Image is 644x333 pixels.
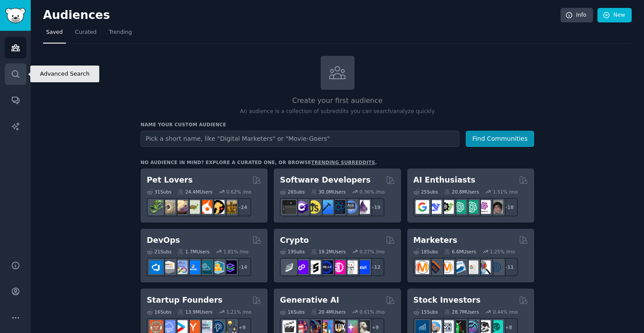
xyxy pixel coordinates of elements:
img: chatgpt_promptDesign [452,200,466,214]
div: 0.44 % /mo [493,309,518,315]
div: 19 Sub s [280,249,304,255]
div: 0.36 % /mo [360,189,385,195]
img: ArtificalIntelligence [489,200,503,214]
img: ethstaker [307,260,321,274]
img: CryptoNews [344,260,358,274]
div: 1.25 % /mo [490,249,515,255]
div: 1.21 % /mo [226,309,251,315]
div: 1.81 % /mo [224,249,249,255]
h2: Stock Investors [413,295,481,306]
div: + 11 [499,258,518,276]
img: software [282,200,296,214]
a: New [597,8,632,23]
img: learnjavascript [307,200,321,214]
img: chatgpt_prompts_ [465,200,478,214]
a: trending subreddits [311,160,375,165]
img: OpenAIDev [477,200,491,214]
button: Find Communities [466,131,534,147]
div: + 12 [366,258,384,276]
img: MarketingResearch [477,260,491,274]
h2: Create your first audience [141,95,534,106]
div: 18 Sub s [413,249,438,255]
h3: Name your custom audience [141,121,534,128]
input: Pick a short name, like "Digital Marketers" or "Movie-Goers" [141,131,459,147]
h2: Audiences [43,8,561,22]
img: GummySearch logo [5,8,25,23]
div: 16 Sub s [280,309,304,315]
img: web3 [319,260,333,274]
div: 26 Sub s [280,189,304,195]
img: PetAdvice [211,200,224,214]
img: iOSProgramming [319,200,333,214]
img: DevOpsLinks [186,260,200,274]
a: Info [561,8,593,23]
img: defi_ [356,260,370,274]
div: 15 Sub s [413,309,438,315]
h2: DevOps [147,235,180,246]
span: Saved [46,29,63,37]
img: Emailmarketing [452,260,466,274]
div: 0.62 % /mo [226,189,251,195]
span: Trending [109,29,132,37]
img: azuredevops [149,260,163,274]
a: Trending [106,26,135,44]
img: Docker_DevOps [174,260,188,274]
img: DeepSeek [428,200,441,214]
div: 20.8M Users [444,189,479,195]
img: OnlineMarketing [489,260,503,274]
img: content_marketing [416,260,429,274]
div: 13.9M Users [177,309,212,315]
img: herpetology [149,200,163,214]
div: + 18 [499,198,518,216]
img: ethfinance [282,260,296,274]
h2: Pet Lovers [147,175,193,186]
img: ballpython [162,200,175,214]
img: leopardgeckos [174,200,188,214]
img: PlatformEngineers [223,260,237,274]
img: elixir [356,200,370,214]
img: bigseo [428,260,441,274]
div: 21 Sub s [147,249,171,255]
div: 0.27 % /mo [360,249,385,255]
a: Saved [43,26,66,44]
p: An audience is a collection of subreddits you can search/analyze quickly [141,108,534,116]
span: Curated [75,29,97,37]
div: 1.51 % /mo [493,189,518,195]
div: 19.2M Users [311,249,346,255]
div: 30.0M Users [311,189,346,195]
img: platformengineering [199,260,212,274]
h2: AI Enthusiasts [413,175,475,186]
a: Curated [72,26,100,44]
img: cockatiel [199,200,212,214]
img: defiblockchain [332,260,345,274]
div: + 24 [233,198,251,216]
div: 16 Sub s [147,309,171,315]
div: 31 Sub s [147,189,171,195]
div: No audience in mind? Explore a curated one, or browse . [141,159,377,165]
div: 0.61 % /mo [360,309,385,315]
img: dogbreed [223,200,237,214]
img: reactnative [332,200,345,214]
img: AskMarketing [440,260,454,274]
div: + 19 [366,198,384,216]
img: AItoolsCatalog [440,200,454,214]
h2: Crypto [280,235,309,246]
div: 25 Sub s [413,189,438,195]
h2: Generative AI [280,295,339,306]
h2: Startup Founders [147,295,222,306]
h2: Software Developers [280,175,370,186]
div: 24.4M Users [177,189,212,195]
img: csharp [295,200,308,214]
img: aws_cdk [211,260,224,274]
img: googleads [465,260,478,274]
img: turtle [186,200,200,214]
img: AWS_Certified_Experts [162,260,175,274]
div: 6.6M Users [444,249,476,255]
img: AskComputerScience [344,200,358,214]
img: GoogleGeminiAI [416,200,429,214]
div: 28.7M Users [444,309,479,315]
div: 20.4M Users [311,309,346,315]
div: 1.7M Users [177,249,210,255]
img: 0xPolygon [295,260,308,274]
div: + 14 [233,258,251,276]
